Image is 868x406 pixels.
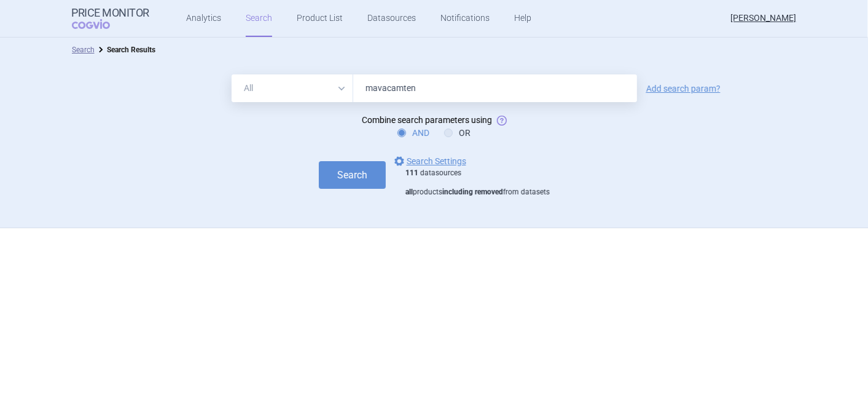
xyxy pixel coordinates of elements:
button: Search [319,161,386,189]
strong: all [405,188,413,196]
label: AND [397,127,429,139]
li: Search [72,44,95,56]
strong: Search Results [107,46,155,54]
strong: including removed [442,188,503,196]
strong: Price Monitor [72,7,150,19]
a: Add search param? [646,84,721,93]
li: Search Results [95,44,155,56]
span: Combine search parameters using [362,115,492,125]
strong: 111 [405,169,418,177]
a: Search Settings [392,154,466,169]
a: Price MonitorCOGVIO [72,7,150,30]
label: OR [444,127,471,139]
span: COGVIO [72,19,127,29]
a: Search [72,46,95,54]
div: datasources products from datasets [405,169,550,197]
